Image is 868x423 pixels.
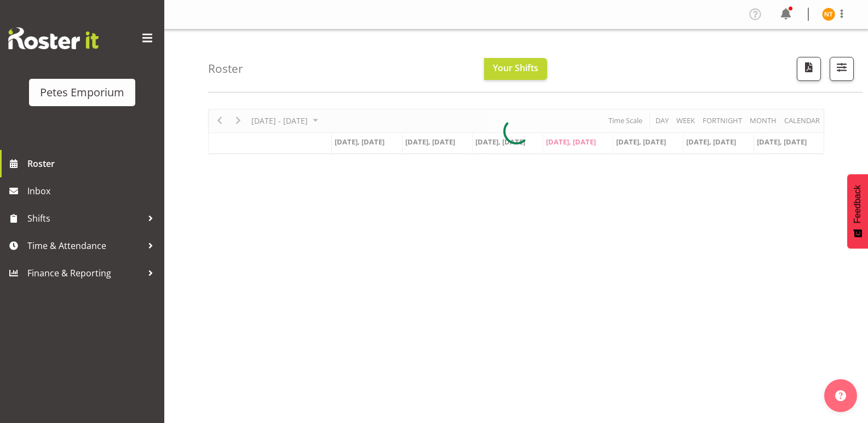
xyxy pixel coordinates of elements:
img: Rosterit website logo [8,27,99,49]
button: Your Shifts [484,58,547,80]
button: Feedback - Show survey [847,174,868,248]
div: Petes Emporium [40,84,124,101]
span: Your Shifts [493,62,538,74]
button: Filter Shifts [830,57,854,81]
img: nicole-thomson8388.jpg [822,8,835,21]
h4: Roster [208,62,243,75]
img: help-xxl-2.png [835,390,846,401]
span: Time & Attendance [27,237,142,254]
span: Finance & Reporting [27,265,142,281]
span: Feedback [853,185,863,223]
span: Shifts [27,210,142,227]
span: Roster [27,155,159,172]
button: Download a PDF of the roster according to the set date range. [797,57,821,81]
span: Inbox [27,183,159,199]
